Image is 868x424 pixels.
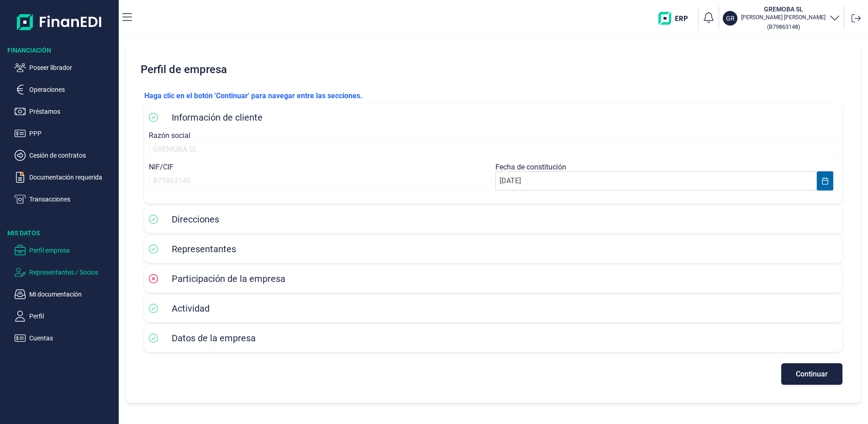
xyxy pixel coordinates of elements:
[15,106,115,117] button: Préstamos
[29,333,115,344] p: Cuentas
[15,150,115,161] button: Cesión de contratos
[15,245,115,256] button: Perfil empresa
[781,363,842,385] button: Continuar
[172,273,285,284] span: Participación de la empresa
[29,150,115,161] p: Cesión de contratos
[723,5,840,32] button: GRGREMOBA SL[PERSON_NAME] [PERSON_NAME](B79863148)
[796,371,828,377] span: Continuar
[29,62,115,73] p: Poseer librador
[741,5,826,14] h3: GREMOBA SL
[15,172,115,183] button: Documentación requerida
[741,14,826,21] p: [PERSON_NAME] [PERSON_NAME]
[495,163,566,171] label: Fecha de constitución
[149,131,190,140] label: Razón social
[767,23,800,30] small: Copiar cif
[172,244,236,254] span: Representantes
[15,289,115,300] button: Mi documentación
[137,56,850,83] h2: Perfil de empresa
[817,171,833,191] button: Choose Date
[144,90,842,101] p: Haga clic en el botón 'Continuar' para navegar entre las secciones.
[29,84,115,95] p: Operaciones
[29,289,115,300] p: Mi documentación
[15,62,115,73] button: Poseer librador
[29,172,115,183] p: Documentación requerida
[149,163,174,171] label: NIF/CIF
[172,112,263,123] span: Información de cliente
[172,333,256,344] span: Datos de la empresa
[15,84,115,95] button: Operaciones
[15,311,115,322] button: Perfil
[15,333,115,344] button: Cuentas
[15,194,115,205] button: Transacciones
[17,7,102,37] img: Logo de aplicación
[29,194,115,205] p: Transacciones
[29,267,115,278] p: Representantes / Socios
[15,267,115,278] button: Representantes / Socios
[172,303,210,314] span: Actividad
[29,106,115,117] p: Préstamos
[726,14,735,23] p: GR
[29,128,115,139] p: PPP
[658,12,694,25] img: erp
[172,214,219,225] span: Direcciones
[15,128,115,139] button: PPP
[29,311,115,322] p: Perfil
[29,245,115,256] p: Perfil empresa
